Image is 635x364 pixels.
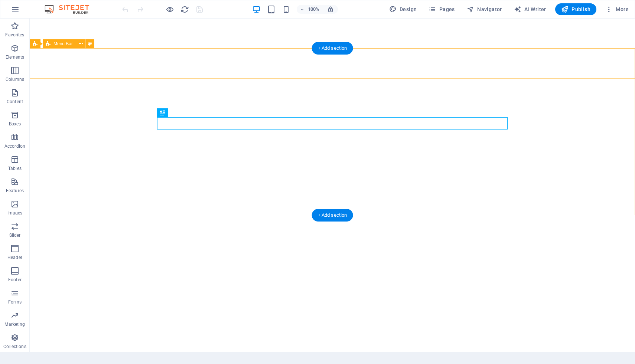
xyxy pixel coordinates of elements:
span: Pages [429,6,455,13]
p: Footer [8,277,22,283]
p: Header [7,255,22,260]
p: Tables [8,165,22,171]
button: Publish [555,3,596,15]
div: + Add section [312,42,353,55]
i: On resize automatically adjust zoom level to fit chosen device. [327,6,334,13]
p: Content [7,99,23,105]
i: Reload page [180,5,189,14]
h6: 100% [308,5,320,14]
p: Collections [3,344,26,350]
p: Elements [6,54,25,60]
button: Pages [426,3,457,15]
div: + Add section [312,209,353,222]
button: 100% [297,5,323,14]
span: Menu Bar [53,42,73,46]
p: Marketing [4,321,25,327]
button: AI Writer [511,3,549,15]
p: Accordion [4,143,25,149]
button: Navigator [464,3,505,15]
button: reload [180,5,189,14]
span: AI Writer [514,6,546,13]
p: Columns [6,76,24,82]
p: Images [7,210,23,216]
p: Boxes [9,121,21,127]
p: Forms [8,299,22,305]
img: Editor Logo [43,5,98,14]
span: Publish [561,6,590,13]
button: More [602,3,632,15]
button: Click here to leave preview mode and continue editing [165,5,174,14]
div: Design (Ctrl+Alt+Y) [386,3,420,15]
p: Features [6,188,24,194]
button: Design [386,3,420,15]
p: Favorites [5,32,24,38]
p: Slider [9,232,21,238]
span: Design [389,6,417,13]
span: More [605,6,629,13]
span: Navigator [467,6,502,13]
